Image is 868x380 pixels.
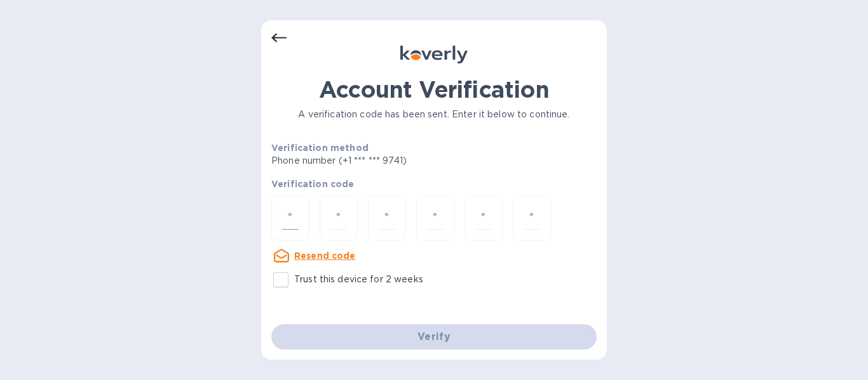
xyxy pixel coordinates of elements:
p: Verification code [271,178,597,190]
p: Phone number (+1 *** *** 9741) [271,154,504,167]
p: Trust this device for 2 weeks [294,273,423,286]
p: A verification code has been sent. Enter it below to continue. [271,108,597,121]
b: Verification method [271,143,369,153]
h1: Account Verification [271,76,597,103]
u: Resend code [294,251,356,261]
